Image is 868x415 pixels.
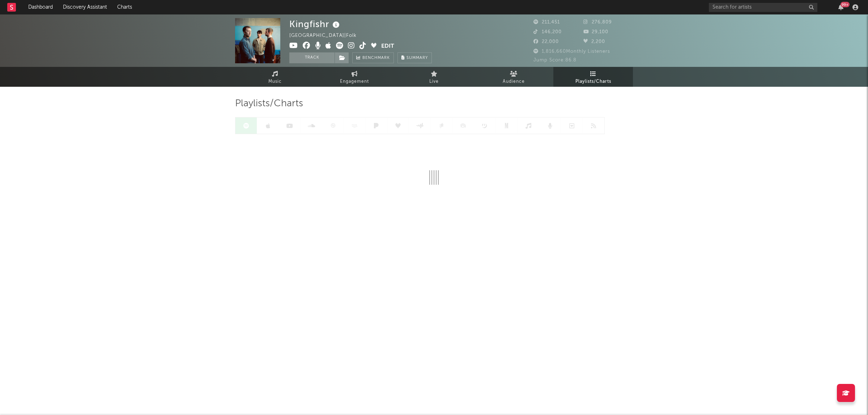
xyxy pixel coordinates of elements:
button: Edit [381,42,394,51]
a: Live [394,67,474,87]
a: Music [235,67,315,87]
span: Playlists/Charts [575,77,611,86]
span: 211,451 [533,20,560,25]
a: Benchmark [352,52,394,63]
a: Audience [474,67,553,87]
span: Engagement [340,77,369,86]
button: Summary [397,52,432,63]
span: Summary [407,56,428,60]
span: 29,100 [583,30,608,34]
span: Jump Score: 86.8 [533,58,576,63]
span: 22,000 [533,39,559,44]
span: Playlists/Charts [235,99,303,108]
button: 99+ [838,4,843,10]
span: 146,200 [533,30,562,34]
span: Audience [503,77,525,86]
span: Benchmark [362,54,390,63]
div: Kingfishr [289,18,341,30]
a: Engagement [315,67,394,87]
span: Live [429,77,439,86]
span: 2,200 [583,39,605,44]
span: 276,809 [583,20,612,25]
input: Search for artists [709,3,817,12]
span: 1,816,660 Monthly Listeners [533,49,610,54]
a: Playlists/Charts [553,67,633,87]
div: 99 + [841,2,850,7]
span: Music [268,77,282,86]
button: Track [289,52,335,63]
div: [GEOGRAPHIC_DATA] | Folk [289,31,365,40]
